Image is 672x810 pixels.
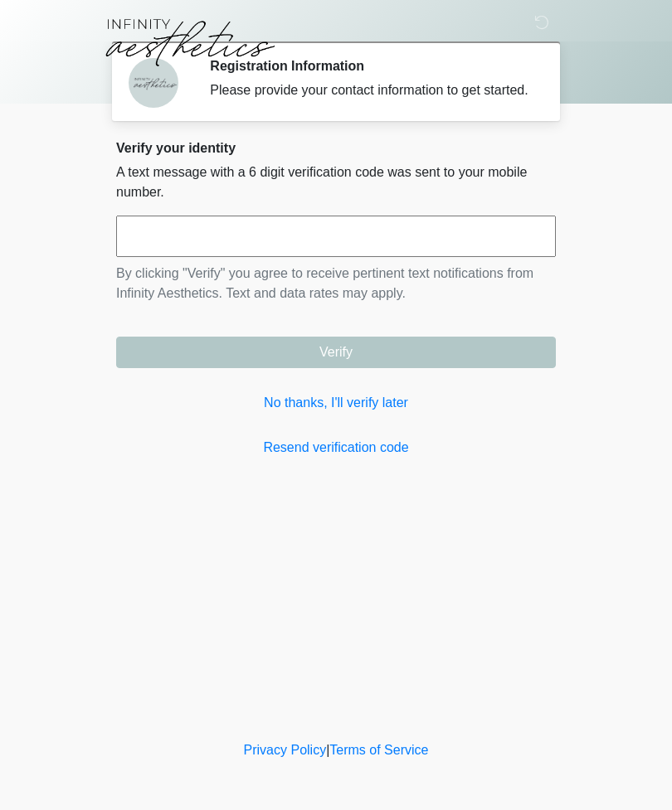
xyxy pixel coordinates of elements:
a: Resend verification code [116,438,556,458]
a: Privacy Policy [244,743,327,757]
h2: Verify your identity [116,140,556,156]
img: Infinity Aesthetics Logo [100,12,279,70]
p: By clicking "Verify" you agree to receive pertinent text notifications from Infinity Aesthetics. ... [116,264,556,303]
button: Verify [116,337,556,368]
img: Agent Avatar [129,58,178,108]
a: | [326,743,329,757]
p: A text message with a 6 digit verification code was sent to your mobile number. [116,162,556,202]
a: Terms of Service [329,743,428,757]
a: No thanks, I'll verify later [116,393,556,413]
div: Please provide your contact information to get started. [210,80,531,100]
